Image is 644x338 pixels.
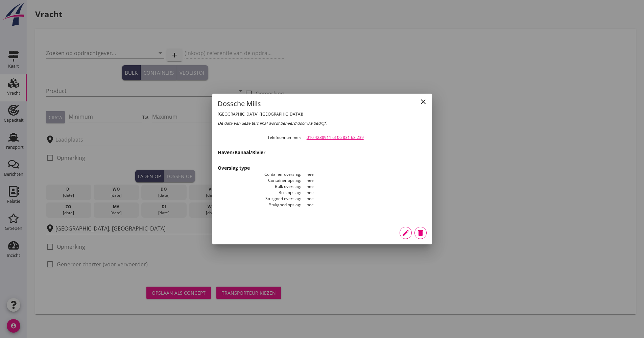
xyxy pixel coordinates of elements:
i: edit [402,229,410,237]
h1: Dossche Mills [218,99,322,108]
dd: nee [301,202,427,208]
dd: nee [301,190,427,196]
dt: Container overslag [218,171,301,177]
dd: nee [301,171,427,177]
h3: Haven/Kanaal/Rivier [218,149,427,156]
h3: Overslag type [218,164,427,171]
dd: nee [301,196,427,202]
dt: Bulk overslag [218,184,301,190]
i: delete [416,229,425,237]
a: 010 4238911 of 06 831 68 239 [307,135,364,140]
dd: nee [301,184,427,190]
h2: [GEOGRAPHIC_DATA] ([GEOGRAPHIC_DATA]) [218,112,322,117]
div: De data van deze terminal wordt beheerd door uw bedrijf. [218,120,427,126]
dt: Bulk opslag [218,190,301,196]
dd: nee [301,177,427,184]
i: close [419,98,427,106]
dt: Stukgoed opslag [218,202,301,208]
dt: Stukgoed overslag [218,196,301,202]
dt: Telefoonnummer [218,135,301,141]
dt: Container opslag [218,177,301,184]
